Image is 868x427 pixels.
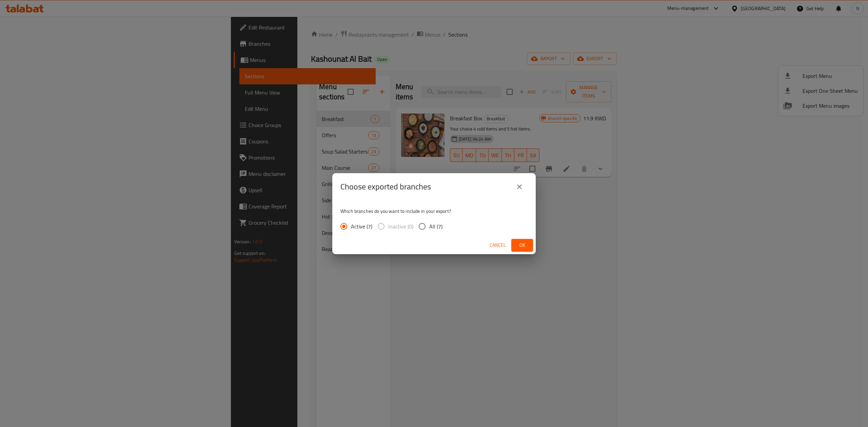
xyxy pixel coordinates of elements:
[511,179,528,195] button: close
[511,239,533,251] button: Ok
[487,239,509,251] button: Cancel
[351,222,372,230] span: Active (7)
[388,222,413,230] span: Inactive (0)
[490,241,506,249] span: Cancel
[429,222,442,230] span: All (7)
[517,241,528,249] span: Ok
[340,181,431,192] h2: Choose exported branches
[340,208,528,215] p: Which branches do you want to include in your export?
